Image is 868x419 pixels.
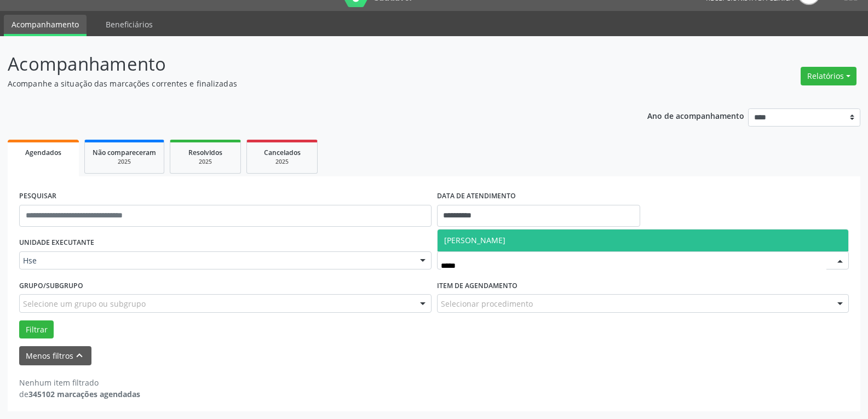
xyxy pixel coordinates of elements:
[801,67,856,85] button: Relatórios
[28,389,140,399] strong: 345102 marcações agendadas
[73,349,85,361] i: keyboard_arrow_up
[188,148,222,157] span: Resolvidos
[8,50,605,78] p: Acompanhamento
[19,377,140,388] div: Nenhum item filtrado
[264,148,301,157] span: Cancelados
[23,255,409,266] span: Hse
[19,346,91,365] button: Menos filtroskeyboard_arrow_up
[4,15,87,36] a: Acompanhamento
[437,188,516,205] label: DATA DE ATENDIMENTO
[19,320,54,339] button: Filtrar
[444,235,505,245] span: [PERSON_NAME]
[98,15,160,34] a: Beneficiários
[19,234,94,251] label: UNIDADE EXECUTANTE
[255,158,309,166] div: 2025
[23,298,146,309] span: Selecione um grupo ou subgrupo
[93,148,156,157] span: Não compareceram
[437,277,518,294] label: Item de agendamento
[647,108,744,122] p: Ano de acompanhamento
[93,158,156,166] div: 2025
[8,78,605,89] p: Acompanhe a situação das marcações correntes e finalizadas
[19,388,140,400] div: de
[441,298,533,309] span: Selecionar procedimento
[19,277,83,294] label: Grupo/Subgrupo
[19,188,56,205] label: PESQUISAR
[178,158,233,166] div: 2025
[25,148,61,157] span: Agendados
